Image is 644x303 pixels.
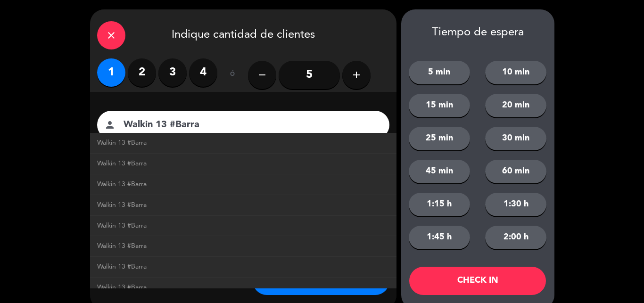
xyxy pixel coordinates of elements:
i: person [104,119,116,131]
button: 1:45 h [409,226,470,249]
input: Nombre del cliente [123,117,377,133]
label: 3 [158,58,187,87]
span: Walkin 13 #Barra [97,262,147,272]
label: 1 [97,58,125,87]
button: 1:15 h [409,193,470,216]
button: 5 min [409,61,470,84]
button: 20 min [485,94,546,117]
span: Walkin 13 #Barra [97,241,147,252]
button: 60 min [485,160,546,183]
button: remove [248,61,276,89]
i: remove [256,69,268,81]
button: 25 min [409,127,470,150]
span: Walkin 13 #Barra [97,282,147,293]
div: Indique cantidad de clientes [90,9,396,58]
button: 2:00 h [485,226,546,249]
button: add [342,61,371,89]
span: Walkin 13 #Barra [97,200,147,211]
label: 4 [189,58,217,87]
span: Walkin 13 #Barra [97,158,147,169]
button: CHECK IN [409,267,546,295]
button: 15 min [409,94,470,117]
button: 45 min [409,160,470,183]
button: 1:30 h [485,193,546,216]
i: close [106,30,117,41]
span: Walkin 13 #Barra [97,138,147,148]
div: ó [217,58,248,91]
button: 10 min [485,61,546,84]
div: Tiempo de espera [401,26,554,40]
span: Walkin 13 #Barra [97,179,147,190]
button: 30 min [485,127,546,150]
label: 2 [128,58,156,87]
span: Walkin 13 #Barra [97,221,147,231]
i: add [351,69,362,81]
